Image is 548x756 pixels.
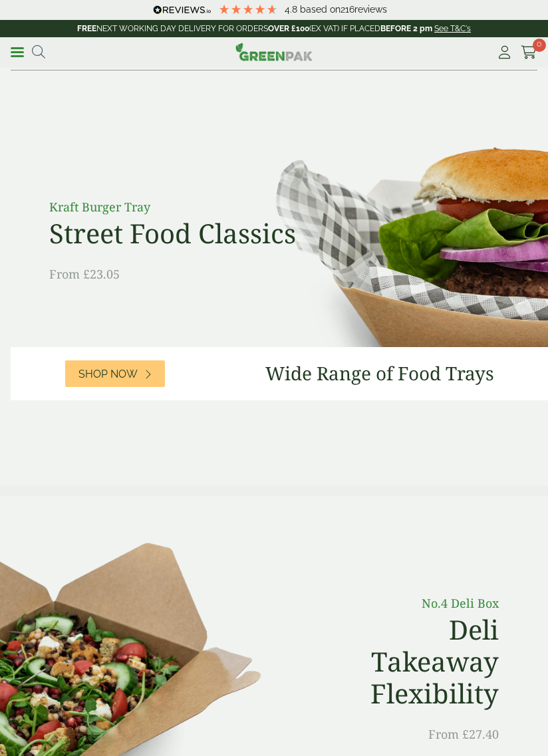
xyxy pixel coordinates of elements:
[49,198,348,216] p: Kraft Burger Tray
[153,5,211,15] img: REVIEWS.io
[218,3,278,15] div: 4.79 Stars
[434,24,471,33] a: See T&C's
[235,43,313,61] img: GreenPak Supplies
[321,594,499,612] p: No.4 Deli Box
[300,4,341,15] span: Based on
[354,4,387,15] span: reviews
[77,24,96,33] strong: FREE
[265,362,494,385] h3: Wide Range of Food Trays
[321,614,499,709] h2: Deli Takeaway Flexibility
[341,4,354,15] span: 216
[496,46,513,59] i: My Account
[285,4,300,15] span: 4.8
[65,360,165,387] a: Shop Now
[49,217,348,249] h2: Street Food Classics
[521,43,537,63] a: 0
[521,46,537,59] i: Cart
[78,368,138,380] span: Shop Now
[380,24,432,33] strong: BEFORE 2 pm
[49,266,120,282] span: From £23.05
[428,726,499,742] span: From £27.40
[533,39,546,52] span: 0
[268,24,309,33] strong: OVER £100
